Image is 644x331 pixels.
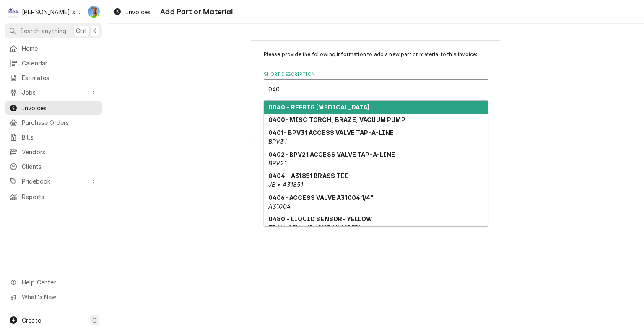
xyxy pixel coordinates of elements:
[5,290,102,304] a: Go to What's New
[126,8,151,16] span: Invoices
[5,41,102,55] a: Home
[264,51,488,98] div: Line Item Create/Update Form
[92,316,96,325] span: C
[22,292,97,301] span: What's New
[5,174,102,188] a: Go to Pricebook
[22,44,98,53] span: Home
[110,5,154,19] a: Invoices
[8,6,19,18] div: Clay's Refrigeration's Avatar
[22,118,98,127] span: Purchase Orders
[22,177,85,186] span: Pricebook
[5,23,102,38] button: Search anythingCtrlK
[264,51,488,58] p: Please provide the following information to add a new part or material to this invoice:
[268,160,287,167] em: BPV21
[264,71,488,78] label: Short Description
[5,160,102,173] a: Clients
[22,147,98,156] span: Vendors
[268,181,303,188] em: JB • A31851
[5,101,102,115] a: Invoices
[22,88,85,97] span: Jobs
[88,6,100,18] div: Greg Austin's Avatar
[268,203,291,210] em: A31004
[250,40,501,142] div: Line Item Create/Update
[268,116,405,123] strong: 0400- MISC TORCH, BRAZE, VACUUM PUMP
[22,8,83,16] div: [PERSON_NAME]'s Refrigeration
[158,6,233,18] span: Add Part or Material
[5,145,102,159] a: Vendors
[268,172,348,179] strong: 0404 - A31851 BRASS TEE
[264,71,488,98] div: Short Description
[22,103,98,112] span: Invoices
[268,194,374,201] strong: 0406- ACCESS VALVE A31004 1/4"
[76,26,87,35] span: Ctrl
[268,224,360,231] em: TRAULSEN • [PHONE_NUMBER]
[5,56,102,70] a: Calendar
[5,130,102,144] a: Bills
[22,192,98,201] span: Reports
[5,71,102,85] a: Estimates
[88,6,100,18] div: GA
[268,129,394,136] strong: 0401- BPV31 ACCESS VALVE TAP-A-LINE
[268,151,395,158] strong: 0402- BPV21 ACCESS VALVE TAP-A-LINE
[20,26,66,35] span: Search anything
[5,116,102,129] a: Purchase Orders
[22,59,98,67] span: Calendar
[22,278,97,287] span: Help Center
[268,138,287,145] em: BPV31
[268,103,369,111] strong: 0040 - REFRIG [MEDICAL_DATA]
[22,317,41,324] span: Create
[22,73,98,82] span: Estimates
[5,190,102,204] a: Reports
[268,215,372,222] strong: 0480 - LIQUID SENSOR- YELLOW
[93,26,96,35] span: K
[22,133,98,142] span: Bills
[8,6,19,18] div: C
[5,85,102,99] a: Go to Jobs
[22,162,98,171] span: Clients
[5,275,102,289] a: Go to Help Center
